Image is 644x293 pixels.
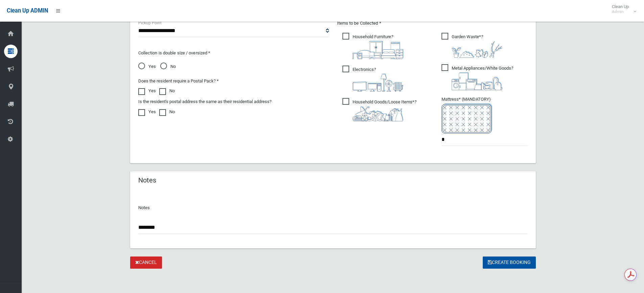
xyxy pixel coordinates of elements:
[353,99,416,121] i: ?
[353,34,403,59] i: ?
[337,19,528,27] p: Items to be Collected *
[442,33,502,58] span: Garden Waste*
[452,41,502,58] img: 4fd8a5c772b2c999c83690221e5242e0.png
[138,49,329,57] p: Collection is double size / oversized *
[483,257,536,269] button: Create Booking
[159,87,175,95] label: No
[138,63,156,71] span: Yes
[138,98,271,106] label: Is the resident's postal address the same as their residential address?
[609,4,636,14] span: Clean Up
[342,98,416,121] span: Household Goods/Loose Items*
[7,7,48,14] span: Clean Up ADMIN
[130,174,164,187] header: Notes
[442,64,513,90] span: Metal Appliances/White Goods
[342,66,403,92] span: Electronics
[353,106,403,121] img: b13cc3517677393f34c0a387616ef184.png
[130,257,162,269] a: Cancel
[442,103,492,133] img: e7408bece873d2c1783593a074e5cb2f.png
[612,9,629,14] small: Admin
[452,34,502,58] i: ?
[353,74,403,92] img: 394712a680b73dbc3d2a6a3a7ffe5a07.png
[138,77,219,85] label: Does the resident require a Postal Pack? *
[452,72,502,90] img: 36c1b0289cb1767239cdd3de9e694f19.png
[442,97,528,133] span: Mattress* (MANDATORY)
[160,63,176,71] span: No
[353,67,403,92] i: ?
[138,204,528,212] p: Notes
[452,66,513,90] i: ?
[159,108,175,116] label: No
[138,87,156,95] label: Yes
[138,108,156,116] label: Yes
[342,33,403,59] span: Household Furniture
[353,41,403,59] img: aa9efdbe659d29b613fca23ba79d85cb.png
